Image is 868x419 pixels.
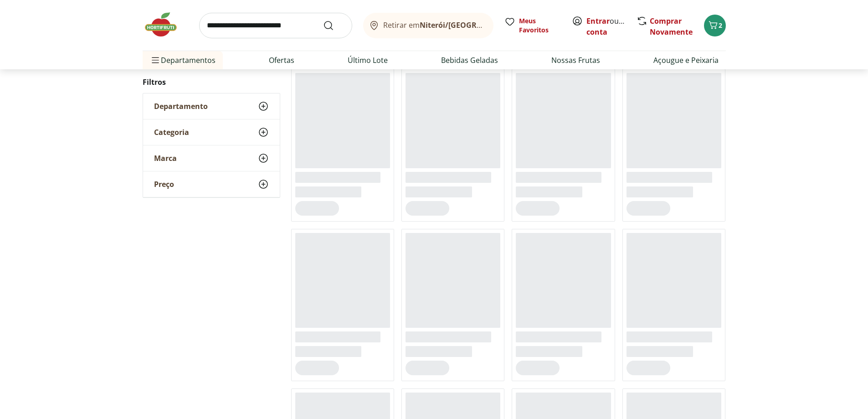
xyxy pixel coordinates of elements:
a: Nossas Frutas [551,55,600,66]
button: Preço [143,171,280,197]
span: Preço [154,180,174,189]
span: Meus Favoritos [519,16,561,35]
button: Marca [143,145,280,171]
button: Departamento [143,93,280,119]
b: Niterói/[GEOGRAPHIC_DATA] [420,20,524,30]
span: ou [586,16,627,37]
button: Carrinho [704,15,726,36]
span: Retirar em [383,21,484,29]
span: 2 [719,21,722,30]
a: Bebidas Geladas [441,55,498,66]
button: Submit Search [323,20,345,31]
a: Entrar [586,16,610,26]
a: Último Lote [348,55,388,66]
a: Criar conta [586,16,637,37]
h2: Filtros [143,73,280,91]
img: Hortifruti [143,11,188,38]
button: Menu [150,49,161,71]
a: Açougue e Peixaria [653,55,719,66]
span: Departamento [154,102,208,111]
button: Retirar emNiterói/[GEOGRAPHIC_DATA] [363,13,493,38]
a: Comprar Novamente [650,16,693,37]
button: Categoria [143,119,280,145]
a: Ofertas [269,55,294,66]
span: Marca [154,154,177,163]
a: Meus Favoritos [504,16,561,35]
input: search [199,13,352,38]
span: Categoria [154,128,189,137]
span: Departamentos [150,49,216,71]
